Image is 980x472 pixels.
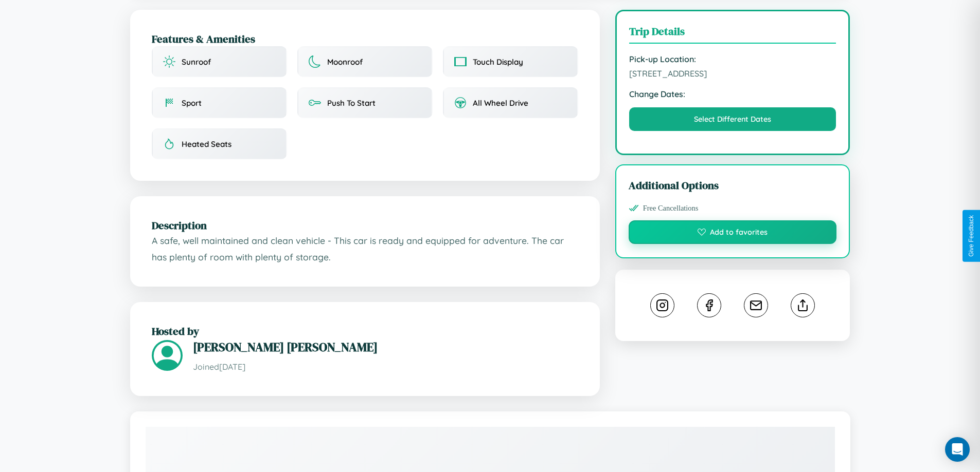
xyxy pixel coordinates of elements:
h2: Hosted by [152,324,578,338]
span: Touch Display [473,57,523,67]
strong: Change Dates: [629,89,836,99]
span: All Wheel Drive [473,98,528,108]
div: Open Intercom Messenger [945,437,970,462]
button: Add to favorites [629,220,837,244]
span: Moonroof [327,57,363,67]
p: A safe, well maintained and clean vehicle - This car is ready and equipped for adventure. The car... [152,233,578,265]
h2: Description [152,218,578,233]
span: Heated Seats [182,139,231,149]
p: Joined [DATE] [193,360,578,374]
div: Give Feedback [968,215,975,257]
span: Push To Start [327,98,376,108]
h3: Additional Options [629,178,837,193]
span: [STREET_ADDRESS] [629,68,836,79]
button: Select Different Dates [629,107,836,131]
span: Free Cancellations [643,204,699,213]
span: Sunroof [182,57,211,67]
h3: Trip Details [629,24,836,44]
span: Sport [182,98,202,108]
h3: [PERSON_NAME] [PERSON_NAME] [193,338,578,355]
strong: Pick-up Location: [629,54,836,64]
h2: Features & Amenities [152,31,578,46]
